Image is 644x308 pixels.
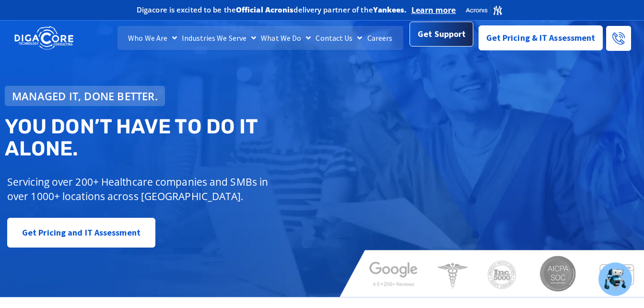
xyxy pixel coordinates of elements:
[258,26,313,50] a: What We Do
[365,26,395,50] a: Careers
[486,28,596,47] span: Get Pricing & IT Assessment
[410,22,473,47] a: Get Support
[418,24,466,44] span: Get Support
[137,6,407,13] h2: Digacore is excited to be the delivery partner of the
[7,175,271,203] p: Servicing over 200+ Healthcare companies and SMBs in over 1000+ locations across [GEOGRAPHIC_DATA].
[373,5,407,14] b: Yankees.
[126,26,179,50] a: Who We Are
[5,86,165,106] a: Managed IT, done better.
[7,218,155,248] a: Get Pricing and IT Assessment
[22,223,141,242] span: Get Pricing and IT Assessment
[14,25,73,51] img: DigaCore Technology Consulting
[12,91,158,101] span: Managed IT, done better.
[117,26,403,50] nav: Menu
[179,26,258,50] a: Industries We Serve
[465,5,503,16] img: Acronis
[411,5,456,15] a: Learn more
[313,26,364,50] a: Contact Us
[479,25,603,50] a: Get Pricing & IT Assessment
[236,5,294,14] b: Official Acronis
[5,116,329,160] h2: You don’t have to do IT alone.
